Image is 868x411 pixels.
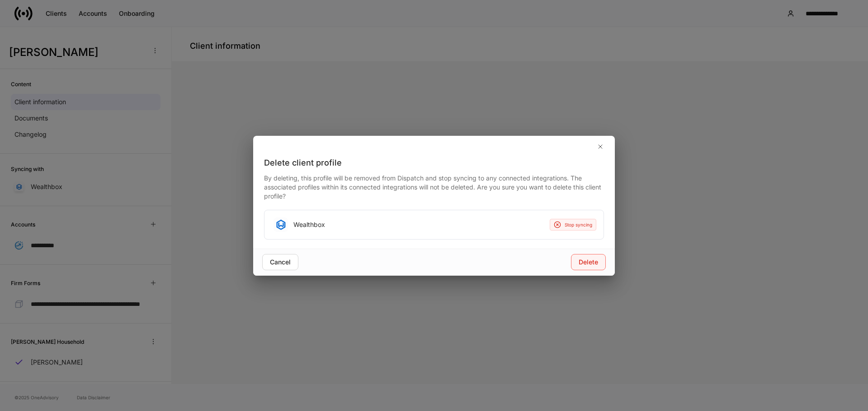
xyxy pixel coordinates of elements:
[554,221,592,228] div: Stop syncing
[264,168,604,201] div: By deleting, this profile will be removed from Dispatch and stop syncing to any connected integra...
[579,258,598,267] div: Delete
[264,157,604,168] div: Delete client profile
[270,258,291,267] div: Cancel
[293,220,325,229] div: Wealthbox
[262,254,298,270] button: Cancel
[571,254,606,270] button: Delete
